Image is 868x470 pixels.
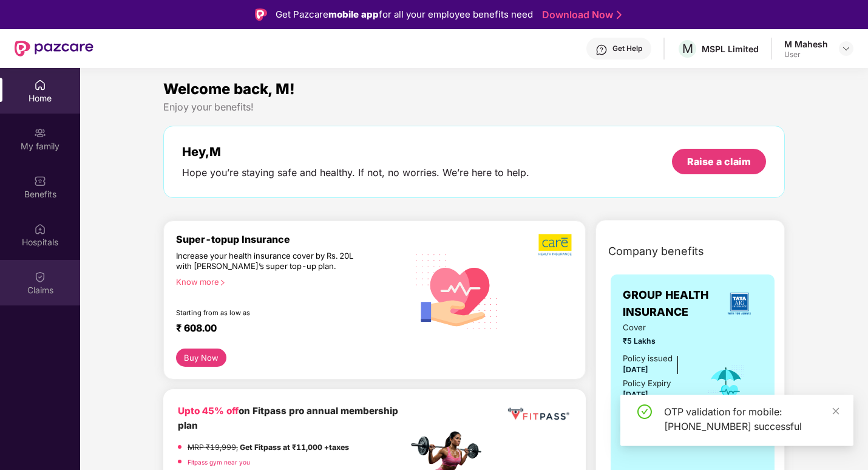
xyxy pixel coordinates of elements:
[841,44,851,53] img: svg+xml;base64,PHN2ZyBpZD0iRHJvcGRvd24tMzJ4MzIiIHhtbG5zPSJodHRwOi8vd3d3LnczLm9yZy8yMDAwL3N2ZyIgd2...
[163,80,295,98] span: Welcome back, M!
[407,240,506,341] img: svg+xml;base64,PHN2ZyB4bWxucz0iaHR0cDovL3d3dy53My5vcmcvMjAwMC9zdmciIHhtbG5zOnhsaW5rPSJodHRwOi8vd3...
[832,407,840,415] span: close
[182,166,529,179] div: Hope you’re staying safe and healthy. If not, no worries. We’re here to help.
[176,233,407,245] div: Super-topup Insurance
[163,101,785,114] div: Enjoy your benefits!
[617,414,646,443] img: svg+xml;base64,PHN2ZyB4bWxucz0iaHR0cDovL3d3dy53My5vcmcvMjAwMC9zdmciIHdpZHRoPSI0OC45NDMiIGhlaWdodD...
[687,155,751,168] div: Raise a claim
[623,352,673,365] div: Policy issued
[178,405,398,431] b: on Fitpass pro annual membership plan
[612,44,642,53] div: Get Help
[617,9,622,21] img: Stroke
[784,38,828,50] div: M Mahesh
[34,223,46,235] img: svg+xml;base64,PHN2ZyBpZD0iSG9zcGl0YWxzIiB4bWxucz0iaHR0cDovL3d3dy53My5vcmcvMjAwMC9zdmciIHdpZHRoPS...
[34,175,46,187] img: svg+xml;base64,PHN2ZyBpZD0iQmVuZWZpdHMiIHhtbG5zPSJodHRwOi8vd3d3LnczLm9yZy8yMDAwL3N2ZyIgd2lkdGg9Ij...
[682,41,693,56] span: M
[623,377,671,390] div: Policy Expiry
[219,279,226,286] span: right
[542,9,618,21] a: Download Now
[188,458,250,466] a: Fitpass gym near you
[538,233,573,256] img: b5dec4f62d2307b9de63beb79f102df3.png
[15,41,93,56] img: New Pazcare Logo
[784,50,828,60] div: User
[623,390,648,399] span: [DATE]
[623,287,716,321] span: GROUP HEALTH INSURANCE
[723,287,756,320] img: insurerLogo
[595,44,608,56] img: svg+xml;base64,PHN2ZyBpZD0iSGVscC0zMngzMiIgeG1sbnM9Imh0dHA6Ly93d3cudzMub3JnLzIwMDAvc3ZnIiB3aWR0aD...
[702,43,759,55] div: MSPL Limited
[34,79,46,91] img: svg+xml;base64,PHN2ZyBpZD0iSG9tZSIgeG1sbnM9Imh0dHA6Ly93d3cudzMub3JnLzIwMDAvc3ZnIiB3aWR0aD0iMjAiIG...
[707,364,746,404] img: icon
[255,9,267,21] img: Logo
[608,243,704,260] span: Company benefits
[176,349,226,367] button: Buy Now
[188,443,238,452] del: MRP ₹19,999,
[240,443,349,452] strong: Get Fitpass at ₹11,000 +taxes
[664,404,839,434] div: OTP validation for mobile: [PHONE_NUMBER] successful
[506,404,571,424] img: fppp.png
[637,404,652,419] span: check-circle
[623,321,690,334] span: Cover
[328,9,379,20] strong: mobile app
[34,127,46,139] img: svg+xml;base64,PHN2ZyB3aWR0aD0iMjAiIGhlaWdodD0iMjAiIHZpZXdCb3g9IjAgMCAyMCAyMCIgZmlsbD0ibm9uZSIgeG...
[178,405,239,417] b: Upto 45% off
[34,271,46,283] img: svg+xml;base64,PHN2ZyBpZD0iQ2xhaW0iIHhtbG5zPSJodHRwOi8vd3d3LnczLm9yZy8yMDAwL3N2ZyIgd2lkdGg9IjIwIi...
[276,7,533,22] div: Get Pazcare for all your employee benefits need
[623,365,648,374] span: [DATE]
[176,251,355,272] div: Increase your health insurance cover by Rs. 20L with [PERSON_NAME]’s super top-up plan.
[176,277,400,285] div: Know more
[176,308,356,317] div: Starting from as low as
[176,322,395,336] div: ₹ 608.00
[623,335,690,347] span: ₹5 Lakhs
[182,145,529,159] div: Hey, M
